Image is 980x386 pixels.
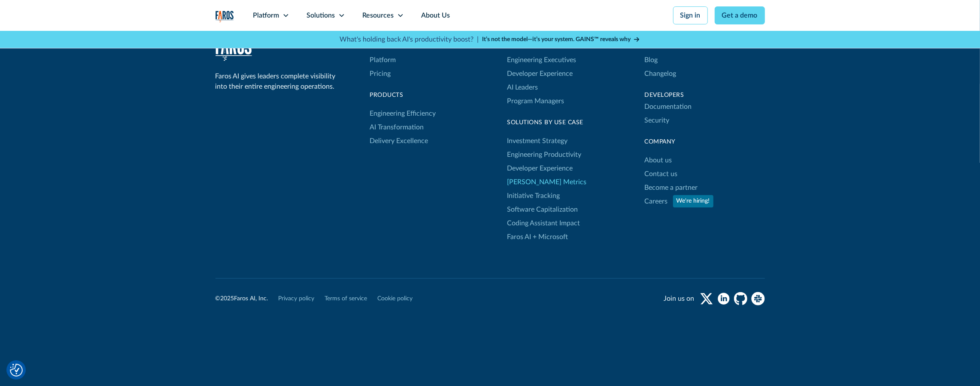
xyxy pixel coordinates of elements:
a: AI Transformation [370,120,424,134]
a: Engineering Efficiency [370,107,436,120]
div: Join us on [664,293,695,304]
a: Engineering Executives [507,53,576,67]
a: Terms of service [325,294,367,303]
a: Engineering Productivity [507,148,582,162]
a: slack community [751,292,765,305]
img: Revisit consent button [10,364,23,377]
p: What's holding back AI's productivity boost? | [340,34,479,45]
a: Careers [645,194,668,208]
a: Cookie policy [378,294,413,303]
a: Delivery Excellence [370,134,428,148]
a: Software Capitalization [507,203,578,216]
img: Logo of the analytics and reporting company Faros. [215,11,234,23]
a: Platform [370,53,396,67]
a: Blog [645,53,658,67]
a: Pricing [370,67,391,81]
a: github [734,292,748,305]
a: Documentation [645,100,692,114]
a: Become a partner [645,181,698,194]
div: Developers [645,91,765,100]
a: Faros AI + Microsoft [507,230,568,244]
div: products [370,91,436,100]
a: Get a demo [715,6,765,24]
div: © Faros AI, Inc. [215,294,268,303]
a: AI Leaders [507,81,538,94]
a: Contact us [645,167,678,181]
a: Program Managers [507,94,576,108]
div: Solutions By Use Case [507,118,587,127]
a: twitter [700,292,713,305]
a: Changelog [645,67,677,81]
a: About us [645,153,672,167]
span: 2025 [221,296,234,302]
div: Solutions [306,10,335,21]
a: Privacy policy [279,294,315,303]
a: Sign in [673,6,708,24]
a: home [215,11,234,23]
a: It’s not the model—it’s your system. GAINS™ reveals why [482,35,640,44]
a: Developer Experience [507,162,573,175]
a: [PERSON_NAME] Metrics [507,175,587,189]
div: Company [645,138,765,147]
div: Faros AI gives leaders complete visibility into their entire engineering operations. [215,71,340,92]
a: Security [645,114,670,127]
a: Coding Assistant Impact [507,216,580,230]
a: home [215,37,252,61]
div: Platform [253,10,279,21]
a: Investment Strategy [507,134,568,148]
strong: It’s not the model—it’s your system. GAINS™ reveals why [482,36,631,42]
div: Resources [362,10,394,21]
a: Developer Experience [507,67,573,81]
img: Faros Logo White [215,37,252,61]
a: linkedin [717,292,731,305]
div: We're hiring! [677,197,710,206]
a: Initiative Tracking [507,189,560,203]
button: Cookie Settings [10,364,23,377]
